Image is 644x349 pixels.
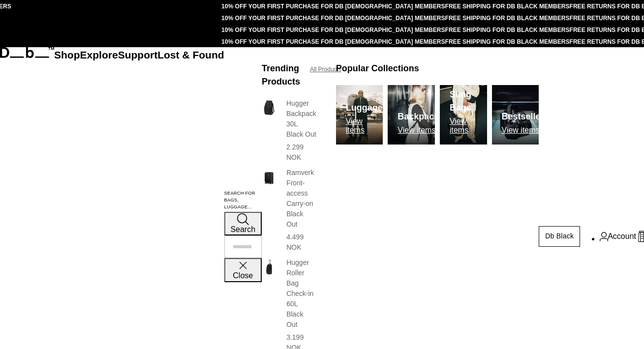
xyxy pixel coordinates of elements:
[262,168,316,253] a: Ramverk Front-access Carry-on Black Out Ramverk Front-access Carry-on Black Out 4.499 NOK
[450,88,487,115] h3: Sling Bags
[492,85,539,145] img: Db
[221,3,445,10] a: 10% OFF YOUR FIRST PURCHASE FOR DB [DEMOGRAPHIC_DATA] MEMBERS
[54,49,80,60] a: Shop
[502,110,549,123] h3: Bestsellers
[286,233,304,251] span: 4.499 NOK
[445,27,570,33] a: FREE SHIPPING FOR DB BLACK MEMBERS
[492,85,539,145] a: Db Bestsellers View items
[398,110,444,123] h3: Backpacks
[224,190,262,211] label: Search for Bags, Luggage...
[230,225,255,233] span: Search
[388,85,435,145] a: Db Backpacks View items
[539,226,580,247] a: Db Black
[224,212,262,235] button: Search
[502,126,549,135] p: View items
[286,258,316,330] h3: Hugger Roller Bag Check-in 60L Black Out
[262,98,316,163] a: Hugger Backpack 30L Black Out Hugger Backpack 30L Black Out 2.299 NOK
[310,65,341,74] a: All Products
[118,49,158,60] a: Support
[445,38,570,45] a: FREE SHIPPING FOR DB BLACK MEMBERS
[336,85,383,145] a: Db Luggage View items
[346,101,383,115] h3: Luggage
[336,85,383,145] img: Db
[388,85,435,145] img: Db
[224,258,262,282] button: Close
[262,98,276,117] img: Hugger Backpack 30L Black Out
[286,98,316,140] h3: Hugger Backpack 30L Black Out
[440,85,487,145] img: Db
[233,271,253,280] span: Close
[440,85,487,145] a: Db Sling Bags View items
[600,231,636,242] a: Account
[608,231,636,242] span: Account
[286,143,304,161] span: 2.299 NOK
[445,15,570,22] a: FREE SHIPPING FOR DB BLACK MEMBERS
[336,62,419,75] h3: Popular Collections
[80,49,118,60] a: Explore
[346,117,383,135] p: View items
[221,38,445,45] a: 10% OFF YOUR FIRST PURCHASE FOR DB [DEMOGRAPHIC_DATA] MEMBERS
[221,27,445,33] a: 10% OFF YOUR FIRST PURCHASE FOR DB [DEMOGRAPHIC_DATA] MEMBERS
[398,126,444,135] p: View items
[221,15,445,22] a: 10% OFF YOUR FIRST PURCHASE FOR DB [DEMOGRAPHIC_DATA] MEMBERS
[262,62,300,88] h3: Trending Products
[445,3,570,10] a: FREE SHIPPING FOR DB BLACK MEMBERS
[157,49,224,60] a: Lost & Found
[262,168,276,187] img: Ramverk Front-access Carry-on Black Out
[286,168,316,230] h3: Ramverk Front-access Carry-on Black Out
[450,117,487,135] p: View items
[262,258,276,277] img: Hugger Roller Bag Check-in 60L Black Out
